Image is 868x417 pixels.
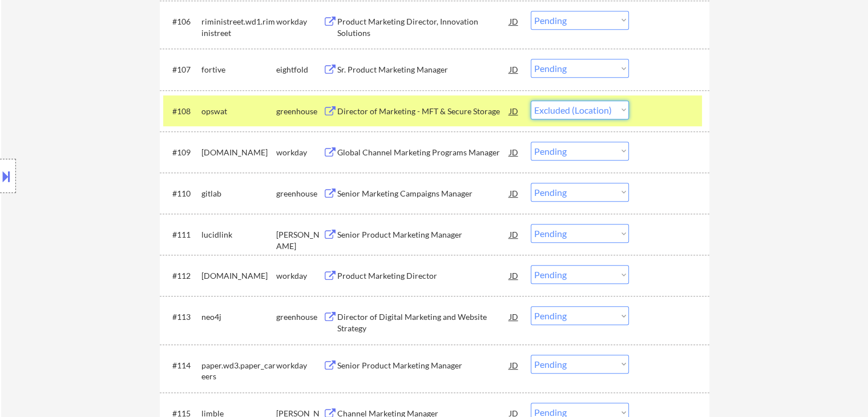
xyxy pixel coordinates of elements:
div: JD [508,355,520,375]
div: Global Channel Marketing Programs Manager [337,147,510,158]
div: Sr. Product Marketing Manager [337,64,510,75]
div: #113 [172,311,192,323]
div: Product Marketing Director [337,270,510,282]
div: JD [508,183,520,203]
div: fortive [201,64,276,75]
div: JD [508,11,520,31]
div: #106 [172,16,192,27]
div: #114 [172,360,192,371]
div: Product Marketing Director, Innovation Solutions [337,16,510,38]
div: workday [276,270,323,282]
div: Senior Product Marketing Manager [337,360,510,371]
div: workday [276,360,323,371]
div: JD [508,306,520,327]
div: eightfold [276,64,323,75]
div: Director of Digital Marketing and Website Strategy [337,311,510,334]
div: riministreet.wd1.riministreet [201,16,276,38]
div: Director of Marketing - MFT & Secure Storage [337,106,510,117]
div: workday [276,16,323,27]
div: #107 [172,64,192,75]
div: JD [508,101,520,121]
div: greenhouse [276,188,323,199]
div: lucidlink [201,229,276,240]
div: [DOMAIN_NAME] [201,270,276,282]
div: opswat [201,106,276,117]
div: greenhouse [276,106,323,117]
div: [DOMAIN_NAME] [201,147,276,158]
div: paper.wd3.paper_careers [201,360,276,382]
div: JD [508,265,520,286]
div: gitlab [201,188,276,199]
div: JD [508,59,520,79]
div: Senior Product Marketing Manager [337,229,510,240]
div: Senior Marketing Campaigns Manager [337,188,510,199]
div: JD [508,142,520,162]
div: neo4j [201,311,276,323]
div: workday [276,147,323,158]
div: greenhouse [276,311,323,323]
div: JD [508,224,520,244]
div: [PERSON_NAME] [276,229,323,251]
